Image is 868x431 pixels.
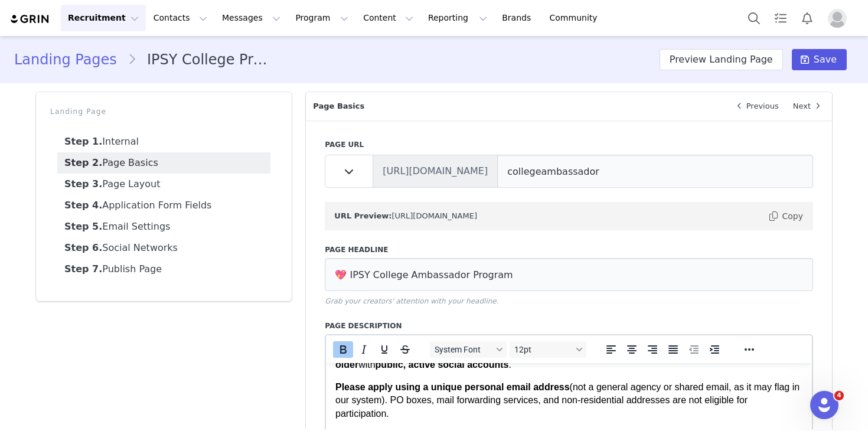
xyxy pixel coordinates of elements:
input: Optional url path here [497,155,813,188]
button: Profile [821,9,859,28]
button: Recruitment [61,5,146,31]
button: Copy [767,207,804,226]
label: Page URL [325,139,813,150]
body: Rich Text Area. Press ALT-0 for help. [9,9,477,130]
strong: Step 3. [64,178,102,190]
button: Increase indent [704,341,725,358]
span: 12pt [514,345,572,354]
label: Page Description [325,321,813,331]
strong: Step 7. [64,263,102,275]
a: Next [786,92,832,120]
iframe: Intercom live chat [810,391,838,419]
a: Previous [725,92,786,120]
p: Grab your creators' attention with your headline. [325,296,813,306]
button: Save [792,49,847,70]
a: Page Basics [57,152,270,174]
input: Headline [325,258,813,291]
a: Community [543,5,610,31]
button: Decrease indent [684,341,704,358]
strong: Step 2. [64,157,102,168]
label: Page Headline [325,244,813,255]
button: Align center [622,341,642,358]
body: Rich Text Area. Press ALT-0 for help. [9,9,477,166]
span: Save [814,53,837,67]
a: Brands [495,5,541,31]
span: URL Preview: [334,211,391,220]
button: Strikethrough [395,341,415,358]
strong: Step 5. [64,221,102,232]
button: Reporting [421,5,494,31]
button: Reveal or hide additional toolbar items [739,341,759,358]
p: 👉 To apply, submit your information via the link below. If you have any questions, reach out to u... [9,67,477,93]
a: Application Form Fields [57,195,270,216]
button: Bold [333,341,353,358]
strong: Step 6. [64,242,102,253]
p: Thanks so much for your interest in the IPSY College Ambassador Program! 💖 [9,32,477,45]
button: Contacts [146,5,214,31]
p: Landing Page [50,106,278,117]
strong: Step 1. [64,136,102,147]
img: grin logo [9,14,51,25]
button: Program [288,5,355,31]
a: Page Layout [57,174,270,195]
a: Social Networks [57,237,270,259]
a: Email Settings [57,216,270,237]
p: Page Basics [306,92,725,120]
span: [URL][DOMAIN_NAME] [391,211,477,220]
button: Justify [663,341,683,358]
strong: Step 4. [64,200,102,211]
strong: Please apply using a unique personal email address [9,19,244,29]
button: Messages [215,5,288,31]
button: Fonts [430,341,507,358]
a: Publish Page [57,259,270,280]
span: 4 [834,391,844,400]
button: Content [356,5,420,31]
a: [EMAIL_ADDRESS][DOMAIN_NAME]. [195,81,363,92]
a: [EMAIL_ADDRESS][DOMAIN_NAME] [9,69,420,92]
button: Align right [642,341,663,358]
span: System Font [435,345,492,354]
button: Underline [374,341,394,358]
a: Tasks [768,5,794,31]
button: Italic [354,341,374,358]
p: Hi Lovely, [9,9,477,22]
a: Landing Pages [14,49,128,70]
button: Align left [601,341,621,358]
a: Internal [57,131,270,152]
p: It looks like you're already a creator in our system, so there's no need to reapply. If you belie... [9,55,477,94]
button: Notifications [794,5,820,31]
img: placeholder-profile.jpg [828,9,847,28]
button: Font sizes [510,341,586,358]
p: Our team is currently reviewing applications and will be in touch soon if you’re selected to part... [9,68,477,94]
p: Thanks so much for applying to the IPSY College Ambassador Program! 💖 We’re excited to learn more... [9,32,477,58]
p: (not a general agency or shared email, as it may flag in our system). PO boxes, mail forwarding s... [9,18,477,57]
button: Search [741,5,767,31]
button: Preview Landing Page [660,49,783,70]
